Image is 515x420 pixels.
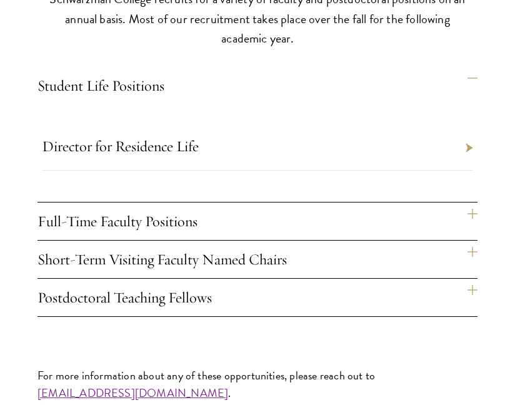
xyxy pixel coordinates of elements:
[42,137,199,156] a: Director for Residence Life
[37,241,477,278] h4: Short-Term Visiting Faculty Named Chairs
[37,202,477,240] h4: Full-Time Faculty Positions
[37,279,477,316] h4: Postdoctoral Teaching Fellows
[37,67,477,104] h4: Student Life Positions
[37,367,477,402] p: For more information about any of these opportunities, please reach out to .
[37,384,228,401] a: [EMAIL_ADDRESS][DOMAIN_NAME]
